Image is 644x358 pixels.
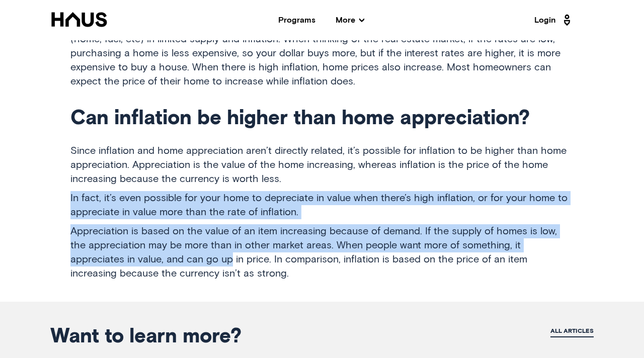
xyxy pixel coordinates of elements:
[4,4,147,13] div: Outline
[550,327,594,337] a: All articles
[534,12,574,28] a: Login
[15,13,54,22] a: Back to Top
[336,16,364,24] span: More
[278,16,315,24] a: Programs
[4,61,35,69] label: Font Size
[70,224,574,281] p: Appreciation is based on the value of an item increasing because of demand. If the supply of home...
[70,18,574,88] p: There’s a correlation between home prices and inflation. In fact, there is a correlation between ...
[4,32,147,43] h3: Style
[70,191,574,219] p: In fact, it’s even possible for your home to depreciate in value when there’s high inflation, or ...
[70,109,574,129] h2: Can inflation be higher than home appreciation?
[70,144,574,186] p: Since inflation and home appreciation aren’t directly related, it’s possible for inflation to be ...
[50,327,242,347] span: Want to learn more?
[12,70,28,78] span: 16 px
